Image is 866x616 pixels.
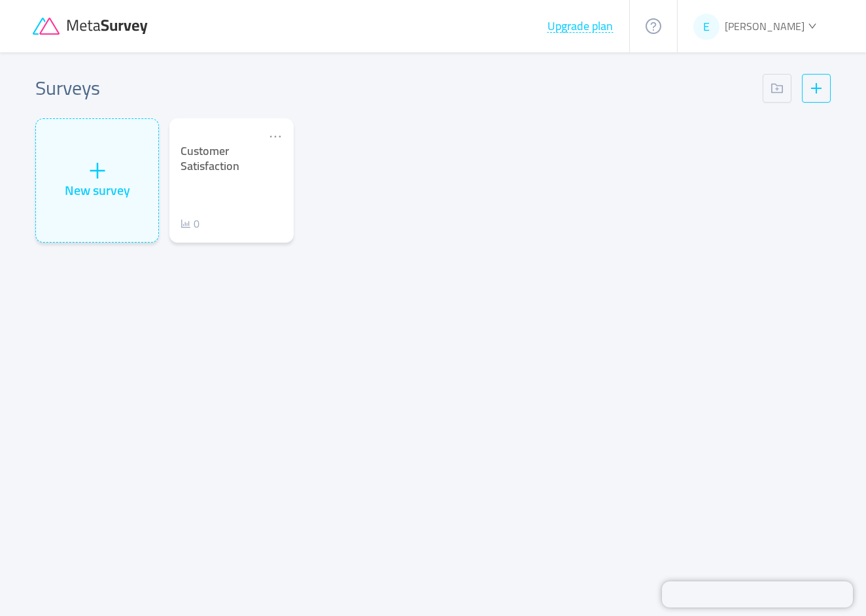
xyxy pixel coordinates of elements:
i: icon: question-circle [646,18,661,34]
div: icon: plusNew survey [35,118,159,243]
a: icon: bar-chart0 [181,216,199,231]
i: icon: plus [88,161,107,180]
div: Customer Satisfaction [181,144,282,173]
i: icon: down [808,22,816,30]
span: E [703,14,710,40]
span: [PERSON_NAME] [725,16,805,36]
span: 0 [194,214,199,233]
iframe: Chatra live chat [662,581,853,607]
a: Customer Satisfactionicon: bar-chart0 [169,118,293,243]
i: icon: bar-chart [181,218,191,229]
div: New survey [65,180,130,200]
button: icon: folder-add [763,74,791,103]
button: Upgrade plan [547,20,614,33]
h2: Surveys [35,73,100,103]
button: icon: plus [802,74,831,103]
i: icon: ellipsis [268,129,283,144]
